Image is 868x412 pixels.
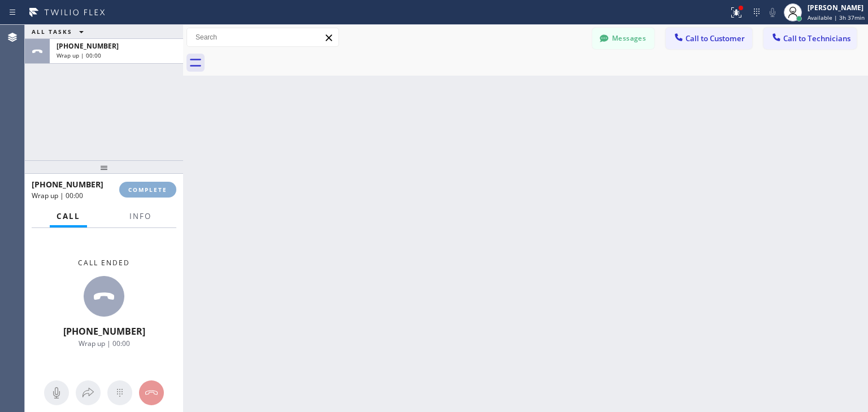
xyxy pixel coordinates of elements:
button: Info [123,205,158,227]
span: Call to Customer [685,33,745,43]
span: Call [57,211,80,221]
button: Call to Technicians [763,28,857,49]
span: [PHONE_NUMBER] [57,41,119,51]
button: COMPLETE [119,182,176,198]
span: Wrap up | 00:00 [32,191,83,200]
button: ALL TASKS [25,25,95,38]
span: Call ended [78,258,130,268]
button: Mute [44,380,69,405]
button: Messages [592,28,654,49]
span: Wrap up | 00:00 [79,339,130,348]
button: Open directory [76,380,101,405]
button: Hang up [139,380,164,405]
div: [PERSON_NAME] [808,3,865,12]
span: [PHONE_NUMBER] [32,179,103,190]
span: Available | 3h 37min [808,14,865,21]
span: COMPLETE [128,186,167,194]
span: Call to Technicians [783,33,850,43]
span: [PHONE_NUMBER] [63,325,145,338]
span: ALL TASKS [32,28,72,36]
button: Call to Customer [666,28,752,49]
button: Open dialpad [107,380,132,405]
span: Wrap up | 00:00 [57,51,101,59]
button: Call [50,205,87,227]
input: Search [187,28,338,46]
span: Info [129,211,151,221]
button: Mute [765,5,780,20]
